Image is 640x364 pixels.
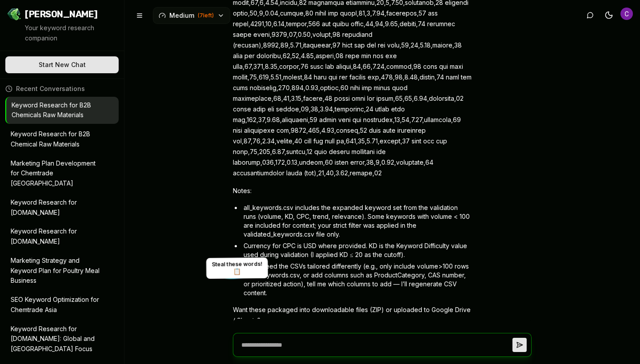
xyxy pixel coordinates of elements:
span: Medium [169,11,194,20]
span: [PERSON_NAME] [25,8,98,20]
p: Keyword Research for B2B Chemical Raw Materials [11,129,101,150]
p: Keyword Research for [DOMAIN_NAME]: Global and [GEOGRAPHIC_DATA] Focus [11,324,101,354]
p: Want these packaged into downloadable files (ZIP) or uploaded to Google Drive / Sheets? [233,305,472,326]
button: SEO Keyword Optimization for Chemtrade Asia [5,291,119,319]
li: Currency for CPC is USD where provided. KD is the Keyword Difficulty value used during validation... [242,241,472,259]
p: Keyword Research for B2B Chemicals Raw Materials [12,100,101,121]
button: Start New Chat [5,56,119,73]
li: all_keywords.csv includes the expanded keyword set from the validation runs (volume, KD, CPC, tre... [242,203,472,239]
button: Keyword Research for B2B Chemicals Raw Materials [6,97,119,124]
li: If you need the CSVs tailored differently (e.g., only include volume>100 rows in all_keywords.csv... [242,262,472,297]
p: Keyword Research for [DOMAIN_NAME] [11,198,101,218]
p: SEO Keyword Optimization for Chemtrade Asia [11,295,101,315]
p: Your keyword research companion [25,23,117,44]
span: ( 7 left) [198,12,214,19]
button: Keyword Research for B2B Chemical Raw Materials [5,126,119,153]
button: Marketing Plan Development for Chemtrade [GEOGRAPHIC_DATA] [5,155,119,192]
button: Keyword Research for [DOMAIN_NAME] [5,223,119,250]
img: Chemtrade Asia Administrator [620,8,633,20]
p: Keyword Research for [DOMAIN_NAME] [11,226,101,247]
button: Marketing Strategy and Keyword Plan for Poultry Meal Business [5,252,119,289]
button: Medium(7left) [153,7,230,24]
span: Start New Chat [39,60,86,69]
p: Marketing Strategy and Keyword Plan for Poultry Meal Business [11,256,101,286]
button: Keyword Research for [DOMAIN_NAME] [5,194,119,222]
img: Jello SEO Logo [7,7,21,21]
span: Recent Conversations [16,84,85,93]
button: Open user button [620,8,633,20]
button: Keyword Research for [DOMAIN_NAME]: Global and [GEOGRAPHIC_DATA] Focus [5,320,119,358]
p: Marketing Plan Development for Chemtrade [GEOGRAPHIC_DATA] [11,158,101,189]
p: Notes: [233,186,472,196]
